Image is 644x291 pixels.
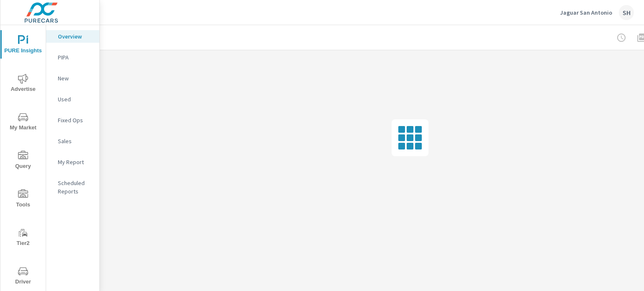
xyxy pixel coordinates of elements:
[3,189,43,210] span: Tools
[619,5,634,20] div: SH
[58,137,93,145] p: Sales
[58,116,93,124] p: Fixed Ops
[46,177,99,198] div: Scheduled Reports
[46,93,99,106] div: Used
[46,51,99,64] div: PIPA
[3,228,43,248] span: Tier2
[46,135,99,147] div: Sales
[58,95,93,103] p: Used
[3,151,43,171] span: Query
[58,32,93,41] p: Overview
[58,179,93,196] p: Scheduled Reports
[46,114,99,126] div: Fixed Ops
[46,72,99,85] div: New
[58,53,93,62] p: PIPA
[3,266,43,287] span: Driver
[46,30,99,43] div: Overview
[58,74,93,82] p: New
[3,74,43,94] span: Advertise
[58,158,93,166] p: My Report
[46,156,99,168] div: My Report
[560,9,612,16] p: Jaguar San Antonio
[3,112,43,133] span: My Market
[3,35,43,56] span: PURE Insights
